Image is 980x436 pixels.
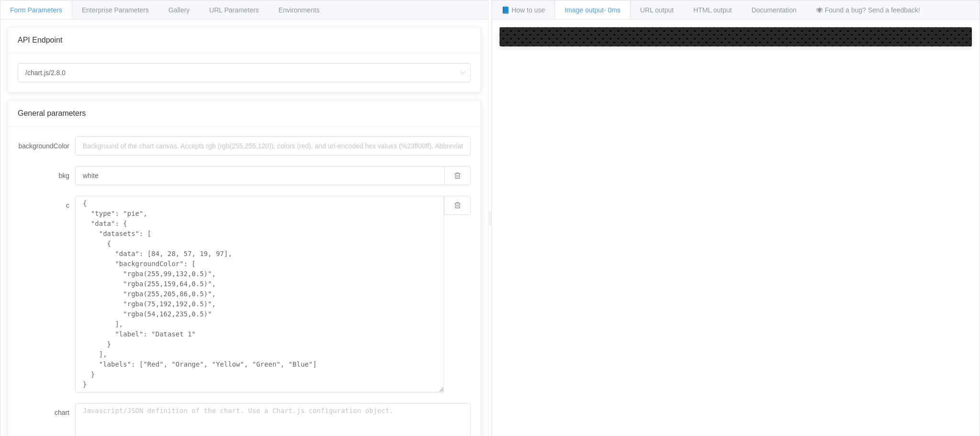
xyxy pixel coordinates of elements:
[10,6,62,14] span: Form Parameters
[209,6,259,14] span: URL Parameters
[604,6,621,14] span: - 0ms
[278,6,320,14] span: Environments
[168,6,189,14] span: Gallery
[18,196,75,215] label: c
[75,136,471,156] input: Background of the chart canvas. Accepts rgb (rgb(255,255,120)), colors (red), and url-encoded hex...
[693,6,732,14] span: HTML output
[501,6,545,14] span: 📘 How to use
[18,166,75,185] label: bkg
[18,136,75,156] label: backgroundColor
[816,6,920,14] span: 🕷 Found a bug? Send a feedback!
[82,6,149,14] span: Enterprise Parameters
[751,6,796,14] span: Documentation
[18,403,75,422] label: chart
[75,166,444,185] input: Background of the chart canvas. Accepts rgb (rgb(255,255,120)), colors (red), and url-encoded hex...
[18,63,471,82] input: Select
[640,6,674,14] span: URL output
[565,6,621,14] span: Image output
[18,109,86,117] span: General parameters
[18,36,62,44] span: API Endpoint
